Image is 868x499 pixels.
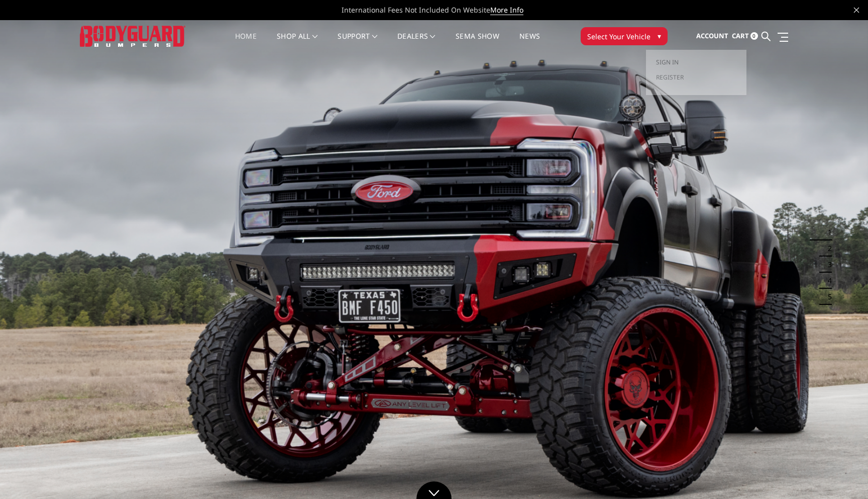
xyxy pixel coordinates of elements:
[658,31,661,41] span: ▾
[235,33,257,52] a: Home
[338,33,377,52] a: Support
[822,224,832,240] button: 1 of 5
[656,70,736,85] a: Register
[822,273,832,289] button: 4 of 5
[416,481,452,499] a: Click to Down
[750,32,758,40] span: 0
[587,31,650,42] span: Select Your Vehicle
[277,33,317,52] a: shop all
[822,257,832,273] button: 3 of 5
[656,58,679,66] span: Sign in
[656,55,736,70] a: Sign in
[656,73,684,81] span: Register
[519,33,540,52] a: News
[696,31,728,40] span: Account
[581,27,668,45] button: Select Your Vehicle
[80,26,185,46] img: BODYGUARD BUMPERS
[818,451,868,499] iframe: Chat Widget
[732,31,749,40] span: Cart
[490,5,523,15] a: More Info
[822,289,832,305] button: 5 of 5
[397,33,436,52] a: Dealers
[696,23,728,50] a: Account
[456,33,499,52] a: SEMA Show
[732,23,758,50] a: Cart 0
[822,240,832,257] button: 2 of 5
